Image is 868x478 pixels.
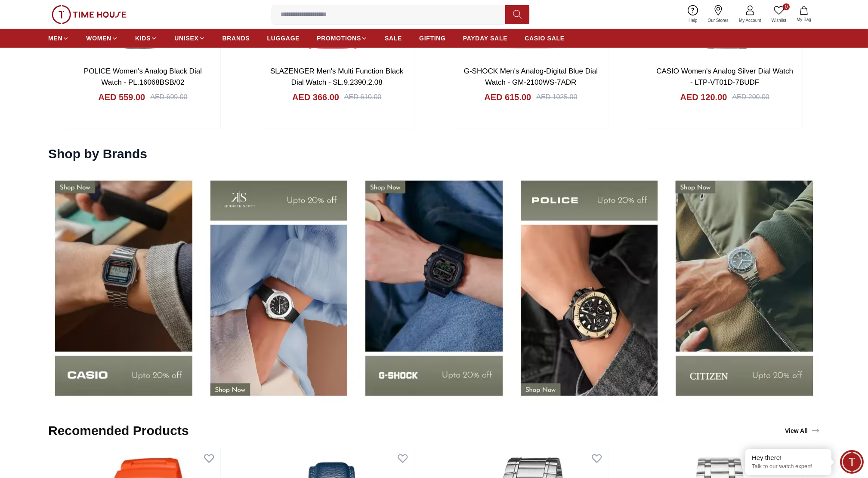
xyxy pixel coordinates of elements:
[86,31,118,46] a: WOMEN
[536,92,577,102] div: AED 1025.00
[48,31,69,46] a: MEN
[783,425,822,437] a: View All
[419,34,446,43] span: GIFTING
[385,31,402,46] a: SALE
[669,170,820,406] img: Shop by Brands - Ecstacy - UAE
[267,31,300,46] a: LUGGAGE
[317,34,361,43] span: PROMOTIONS
[344,92,381,102] div: AED 610.00
[703,3,734,25] a: Our Stores
[204,170,355,406] img: Shop By Brands - Casio- UAE
[685,17,701,24] span: Help
[514,170,665,406] img: Shop By Brands - Carlton- UAE
[525,34,565,43] span: CASIO SALE
[150,92,187,102] div: AED 699.00
[135,34,151,43] span: KIDS
[174,34,198,43] span: UNISEX
[683,3,703,25] a: Help
[793,16,815,23] span: My Bag
[270,67,403,86] a: SLAZENGER Men's Multi Function Black Dial Watch - SL.9.2390.2.08
[768,17,790,24] span: Wishlist
[732,92,769,102] div: AED 200.00
[135,31,157,46] a: KIDS
[98,91,145,103] h4: AED 559.00
[174,31,205,46] a: UNISEX
[267,34,300,43] span: LUGGAGE
[463,31,507,46] a: PAYDAY SALE
[525,31,565,46] a: CASIO SALE
[484,91,531,103] h4: AED 615.00
[84,67,202,86] a: POLICE Women's Analog Black Dial Watch - PL.16068BSB/02
[752,463,825,470] p: Talk to our watch expert!
[86,34,111,43] span: WOMEN
[735,17,765,24] span: My Account
[48,34,62,43] span: MEN
[52,5,127,24] img: ...
[48,170,199,406] img: Shop by Brands - Quantum- UAE
[704,17,732,24] span: Our Stores
[358,170,510,406] img: Shop By Brands -Tornado - UAE
[48,423,189,438] h2: Recomended Products
[48,146,147,162] h2: Shop by Brands
[840,450,864,474] div: Chat Widget
[222,31,250,46] a: BRANDS
[766,3,791,25] a: 0Wishlist
[783,3,790,10] span: 0
[464,67,598,86] a: G-SHOCK Men's Analog-Digital Blue Dial Watch - GM-2100WS-7ADR
[292,91,339,103] h4: AED 366.00
[419,31,446,46] a: GIFTING
[680,91,727,103] h4: AED 120.00
[317,31,368,46] a: PROMOTIONS
[791,4,816,25] button: My Bag
[222,34,250,43] span: BRANDS
[463,34,507,43] span: PAYDAY SALE
[385,34,402,43] span: SALE
[656,67,793,86] a: CASIO Women's Analog Silver Dial Watch - LTP-VT01D-7BUDF
[752,453,825,462] div: Hey there!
